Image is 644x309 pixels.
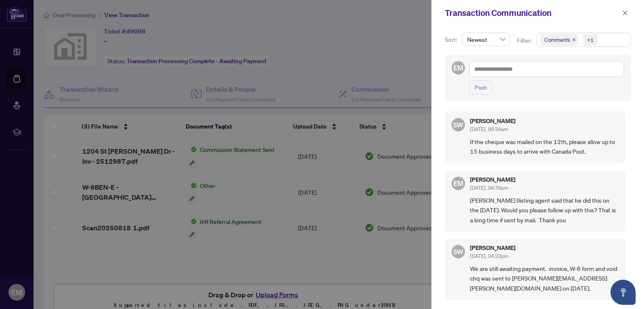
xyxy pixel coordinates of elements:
[453,246,464,257] span: SW
[572,38,576,42] span: close
[540,34,578,46] span: Comments
[470,245,515,251] h5: [PERSON_NAME]
[470,185,508,191] span: [DATE], 04:39pm
[470,196,619,225] span: [PERSON_NAME] (listing agent said that he did this on the [DATE]. Would you please follow up with...
[470,118,515,124] h5: [PERSON_NAME]
[453,62,463,73] span: EM
[470,137,619,157] span: If the cheque was mailed on the 12th, please allow up to 15 business days to arrive with Canada P...
[453,119,464,130] span: SW
[610,280,636,305] button: Open asap
[470,253,508,259] span: [DATE], 04:23pm
[470,126,508,132] span: [DATE], 09:34am
[517,36,533,45] p: Filter:
[544,36,570,44] span: Comments
[469,80,492,95] button: Post
[445,7,620,19] div: Transaction Communication
[445,35,459,44] p: Sort:
[622,10,628,16] span: close
[453,178,463,189] span: EM
[587,36,594,44] div: +1
[467,33,505,46] span: Newest
[470,264,619,293] span: We are still awaiting payment. invoice, W-8 form and void chq was sent to [PERSON_NAME][EMAIL_ADD...
[470,177,515,183] h5: [PERSON_NAME]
